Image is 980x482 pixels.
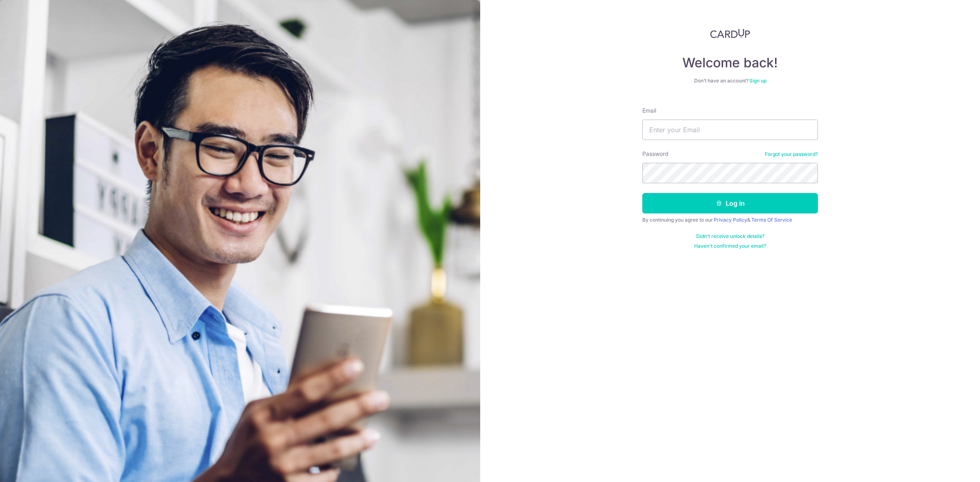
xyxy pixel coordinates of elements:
[694,243,766,249] a: Haven't confirmed your email?
[751,217,792,223] a: Terms Of Service
[714,217,747,223] a: Privacy Policy
[642,55,818,71] h4: Welcome back!
[642,78,818,84] div: Don’t have an account?
[642,120,818,140] input: Enter your Email
[765,151,818,158] a: Forgot your password?
[710,29,750,38] img: CardUp Logo
[696,233,764,240] a: Didn't receive unlock details?
[642,217,818,223] div: By continuing you agree to our &
[642,107,656,115] label: Email
[749,78,766,84] a: Sign up
[642,150,668,158] label: Password
[642,193,818,213] button: Log in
